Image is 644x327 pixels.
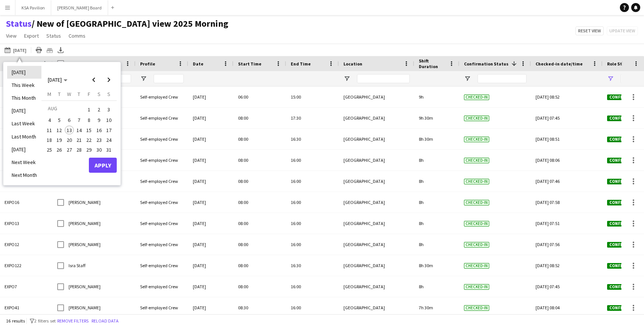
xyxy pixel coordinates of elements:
[464,179,489,184] span: Checked-in
[54,135,64,145] button: 19-08-2025
[104,104,113,115] span: 3
[188,87,233,107] div: [DATE]
[414,87,459,107] div: 9h
[233,171,286,192] div: 08:00
[74,115,84,125] button: 07-08-2025
[84,104,93,115] span: 1
[107,91,110,97] span: S
[54,115,64,125] button: 05-08-2025
[74,145,84,155] button: 28-08-2025
[48,76,62,83] span: [DATE]
[3,31,20,41] a: View
[607,158,635,163] span: Confirmed
[69,305,101,310] span: [PERSON_NAME]
[607,200,635,205] span: Confirmed
[575,26,604,35] button: Reset view
[233,213,286,234] div: 08:00
[45,116,54,125] span: 4
[84,126,93,135] span: 15
[47,91,51,97] span: M
[65,145,74,154] span: 27
[69,284,101,289] span: [PERSON_NAME]
[95,126,104,135] span: 16
[464,116,489,121] span: Checked-in
[44,115,54,125] button: 04-08-2025
[607,179,635,184] span: Confirmed
[414,129,459,149] div: 8h 30m
[286,129,339,149] div: 16:30
[55,145,64,154] span: 26
[414,171,459,192] div: 8h
[94,103,104,115] button: 02-08-2025
[286,255,339,276] div: 16:30
[464,242,489,248] span: Checked-in
[46,32,61,39] span: Status
[536,276,598,297] div: [DATE] 07:45
[136,297,188,318] div: Self-employed Crew
[238,61,261,67] span: Start Time
[94,125,104,135] button: 16-08-2025
[44,125,54,135] button: 11-08-2025
[233,87,286,107] div: 06:00
[64,115,74,125] button: 06-08-2025
[188,192,233,213] div: [DATE]
[286,108,339,128] div: 17:30
[95,135,104,144] span: 23
[84,115,94,125] button: 08-08-2025
[414,108,459,128] div: 9h 30m
[339,297,414,318] div: [GEOGRAPHIC_DATA]
[286,213,339,234] div: 16:00
[414,213,459,234] div: 8h
[339,276,414,297] div: [GEOGRAPHIC_DATA]
[188,213,233,234] div: [DATE]
[286,234,339,255] div: 16:00
[136,171,188,192] div: Self-employed Crew
[233,108,286,128] div: 08:00
[7,130,41,143] li: Last Month
[286,276,339,297] div: 16:00
[536,234,598,255] div: [DATE] 07:56
[7,79,41,91] li: This Week
[536,87,598,107] div: [DATE] 08:52
[536,129,598,149] div: [DATE] 08:51
[607,61,632,67] span: Role Status
[536,108,598,128] div: [DATE] 07:45
[233,192,286,213] div: 08:00
[233,150,286,170] div: 08:00
[5,61,32,67] span: Workforce ID
[84,135,94,145] button: 22-08-2025
[286,192,339,213] div: 16:00
[69,263,85,268] span: Isra Staff
[94,135,104,145] button: 23-08-2025
[56,317,90,325] button: Remove filters
[536,255,598,276] div: [DATE] 08:52
[65,116,74,125] span: 6
[65,135,74,144] span: 20
[607,221,635,227] span: Confirmed
[464,61,508,67] span: Confirmation Status
[607,75,614,82] button: Open Filter Menu
[188,234,233,255] div: [DATE]
[607,94,635,100] span: Confirmed
[607,116,635,121] span: Confirmed
[154,74,184,83] input: Profile Filter Input
[233,129,286,149] div: 08:00
[607,284,635,290] span: Confirmed
[54,145,64,155] button: 26-08-2025
[69,221,101,226] span: [PERSON_NAME]
[90,317,120,325] button: Reload data
[414,297,459,318] div: 7h 30m
[414,276,459,297] div: 8h
[536,297,598,318] div: [DATE] 08:04
[54,125,64,135] button: 12-08-2025
[95,116,104,125] span: 9
[7,143,41,156] li: [DATE]
[104,135,113,144] span: 24
[233,276,286,297] div: 08:00
[136,255,188,276] div: Self-employed Crew
[414,192,459,213] div: 8h
[607,263,635,269] span: Confirmed
[104,145,114,155] button: 31-08-2025
[84,103,94,115] button: 01-08-2025
[75,145,84,154] span: 28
